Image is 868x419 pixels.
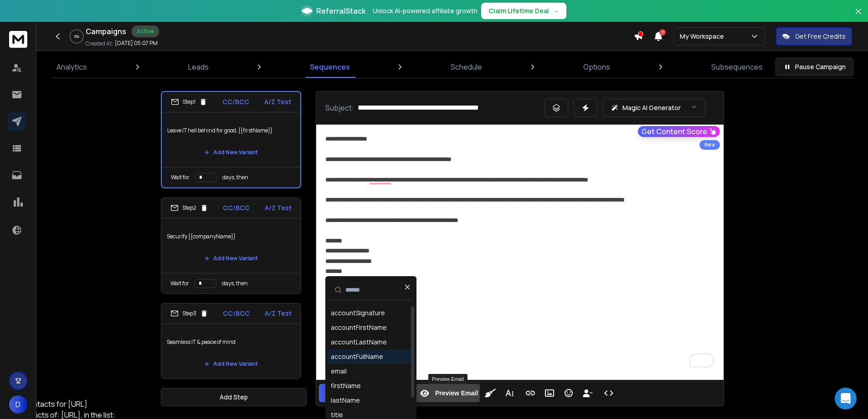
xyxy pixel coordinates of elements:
a: Subsequences [706,56,768,78]
a: Analytics [51,56,92,78]
li: Step2CC/BCCA/Z TestSecurify {{companyName}}Add New VariantWait fordays, then [161,197,301,294]
p: Magic AI Generator [622,103,681,112]
button: Insert Link (Ctrl+K) [522,384,539,402]
button: Save [319,384,348,402]
p: A/Z Test [265,309,292,318]
div: To enrich screen reader interactions, please activate Accessibility in Grammarly extension settings [316,125,724,376]
p: Analytics [56,61,87,72]
button: More Text [501,384,518,402]
button: Claim Lifetime Deal→ [481,3,566,19]
p: Schedule [451,61,482,72]
div: email [331,367,347,376]
div: Open Intercom Messenger [835,388,857,409]
h1: Campaigns [86,26,126,37]
button: Emoticons [560,384,577,402]
div: Step 2 [170,204,208,212]
button: Pause Campaign [776,58,853,76]
div: firstName [331,381,361,390]
p: Subject: [325,102,354,113]
p: Leave IT hell behind for good, {{firstName}} [167,118,295,143]
div: accountLastName [331,338,387,347]
div: Preview Email [428,374,467,384]
p: Wait for [171,174,190,181]
div: lastName [331,396,360,405]
p: 0 % [74,34,79,39]
button: D [9,395,27,414]
button: Get Free Credits [776,27,852,45]
p: CC/BCC [223,309,250,318]
button: Close banner [853,5,864,27]
button: Insert Image (Ctrl+P) [541,384,558,402]
button: Add New Variant [197,249,265,268]
p: Securify {{companyName}} [167,224,295,249]
div: Beta [699,140,720,150]
div: accountFirstName [331,323,387,332]
span: 7 [659,29,666,35]
button: Get Content Score [638,126,720,137]
a: Leads [183,56,214,78]
button: Code View [600,384,617,402]
div: accountFullName [331,352,383,361]
a: Sequences [304,56,355,78]
p: My Workspace [680,32,728,41]
p: Created At: [86,40,113,47]
p: Wait for [170,280,189,287]
li: Step3CC/BCCA/Z TestSeamless IT & peace of mindAdd New Variant [161,303,301,379]
p: CC/BCC [223,203,250,212]
button: Insert Unsubscribe Link [579,384,596,402]
p: Unlock AI-powered affiliate growth [373,6,478,15]
button: Add Step [161,388,307,406]
div: Step 1 [171,98,207,106]
p: Subsequences [711,61,763,72]
a: Schedule [445,56,488,78]
span: ReferralStack [316,5,365,16]
div: accountSignature [331,308,385,318]
p: A/Z Test [265,203,292,212]
p: [DATE] 05:07 PM [115,40,158,47]
button: Magic AI Generator [603,99,705,117]
span: Preview Email [433,389,480,397]
p: days, then [222,174,248,181]
p: Leads [188,61,209,72]
span: → [553,6,559,15]
p: CC/BCC [222,97,249,106]
button: Preview Email [416,384,480,402]
li: Step1CC/BCCA/Z TestLeave IT hell behind for good, {{firstName}}Add New VariantWait fordays, then [161,91,301,188]
p: Options [583,61,610,72]
div: Step 3 [170,309,208,318]
p: Sequences [310,61,350,72]
p: Get Free Credits [795,32,846,41]
p: A/Z Test [264,97,291,106]
a: Options [578,56,616,78]
p: Seamless IT & peace of mind [167,329,295,355]
button: Add New Variant [197,355,265,373]
div: Active [132,25,159,37]
p: days, then [222,280,248,287]
button: Add New Variant [197,143,265,162]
